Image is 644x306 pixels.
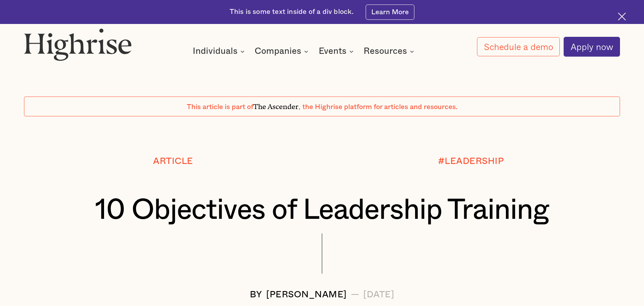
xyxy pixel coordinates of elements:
[193,47,247,56] div: Individuals
[250,290,262,300] div: BY
[366,5,414,20] a: Learn More
[266,290,347,300] div: [PERSON_NAME]
[564,37,620,56] a: Apply now
[153,156,193,166] div: Article
[364,47,416,56] div: Resources
[230,7,354,17] div: This is some text inside of a div block.
[299,104,458,110] span: , the Highrise platform for articles and resources.
[187,104,253,110] span: This article is part of
[618,13,626,20] img: Cross icon
[24,28,132,61] img: Highrise logo
[255,47,310,56] div: Companies
[319,47,347,56] div: Events
[351,290,359,300] div: —
[193,47,238,56] div: Individuals
[438,156,504,166] div: #LEADERSHIP
[363,290,394,300] div: [DATE]
[49,195,595,226] h1: 10 Objectives of Leadership Training
[253,101,299,109] span: The Ascender
[364,47,407,56] div: Resources
[477,37,559,57] a: Schedule a demo
[255,47,301,56] div: Companies
[319,47,356,56] div: Events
